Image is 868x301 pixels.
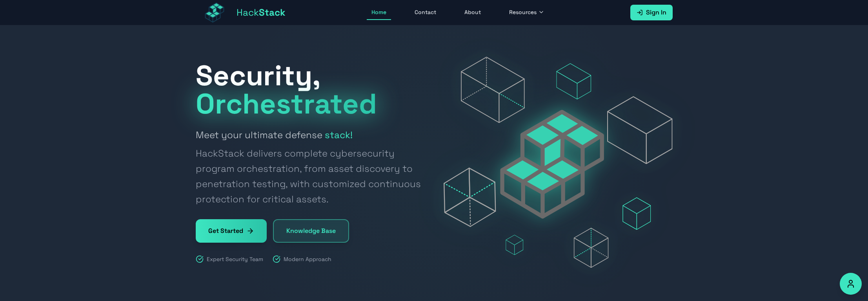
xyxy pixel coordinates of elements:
[196,86,377,122] span: Orchestrated
[196,61,425,118] h1: Security,
[630,5,673,20] a: Sign In
[259,6,286,18] span: Stack
[410,5,441,20] a: Contact
[504,5,549,20] button: Resources
[196,127,425,207] h2: Meet your ultimate defense
[460,5,486,20] a: About
[840,273,862,295] button: Accessibility Options
[273,219,349,243] a: Knowledge Base
[646,8,666,17] span: Sign In
[273,255,331,263] div: Modern Approach
[367,5,391,20] a: Home
[325,129,353,141] strong: stack!
[196,219,267,243] a: Get Started
[237,6,286,19] span: Hack
[196,255,263,263] div: Expert Security Team
[196,146,425,207] span: HackStack delivers complete cybersecurity program orchestration, from asset discovery to penetrat...
[509,8,537,16] span: Resources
